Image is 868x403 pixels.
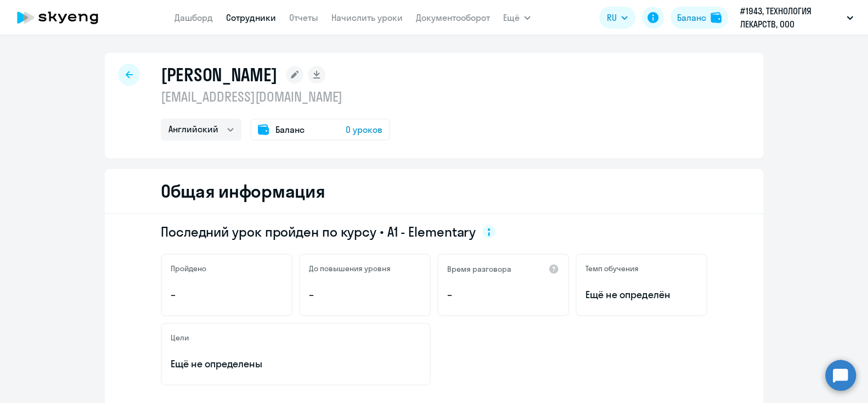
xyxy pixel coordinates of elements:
[174,12,213,23] a: Дашборд
[275,123,305,136] span: Баланс
[585,288,697,302] span: Ещё не определён
[161,223,476,240] span: Последний урок пройден по курсу • A1 - Elementary
[171,357,421,371] p: Ещё не определены
[735,4,859,31] button: #1943, ТЕХНОЛОГИЯ ЛЕКАРСТВ, ООО
[447,288,559,302] p: –
[309,288,421,302] p: –
[740,4,842,31] p: #1943, ТЕХНОЛОГИЯ ЛЕКАРСТВ, ООО
[711,12,722,23] img: balance
[289,12,318,23] a: Отчеты
[309,264,391,273] h5: До повышения уровня
[503,7,531,29] button: Ещё
[171,264,206,273] h5: Пройдено
[599,7,635,29] button: RU
[416,12,490,23] a: Документооборот
[226,12,276,23] a: Сотрудники
[171,288,283,302] p: –
[503,11,520,24] span: Ещё
[161,64,277,86] h1: [PERSON_NAME]
[171,333,189,343] h5: Цели
[161,88,390,105] p: [EMAIL_ADDRESS][DOMAIN_NAME]
[670,7,728,29] button: Балансbalance
[161,180,325,202] h2: Общая информация
[346,123,382,136] span: 0 уроков
[607,11,617,24] span: RU
[677,11,706,24] div: Баланс
[331,12,403,23] a: Начислить уроки
[585,264,639,273] h5: Темп обучения
[447,264,511,274] h5: Время разговора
